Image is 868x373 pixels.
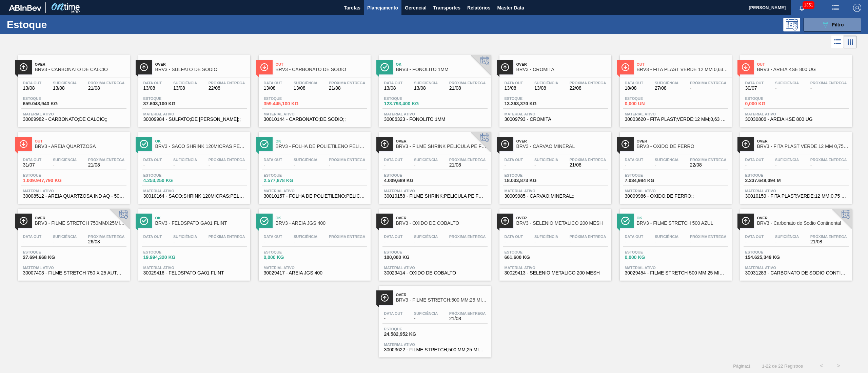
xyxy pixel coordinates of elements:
span: Over [516,62,608,66]
span: Material ativo [264,112,366,116]
span: Estoque [264,173,311,177]
span: Over [35,216,126,220]
span: Suficiência [414,235,438,239]
span: BRV3 - FOLHA DE POLIETILENO PELICULA POLIETILEN [276,144,367,149]
span: Data out [264,81,282,85]
span: - [209,239,245,244]
span: 13/08 [264,86,282,91]
img: userActions [831,4,840,12]
span: Estoque [143,250,191,254]
span: BRV3 - CROMITA [516,67,608,72]
span: Material ativo [505,189,606,193]
span: 13/08 [534,86,558,91]
span: 22/08 [570,86,606,91]
span: 4.009,689 KG [384,178,432,183]
span: 30010157 - FOLHA DE POLIETILENO;PELICULA POLIETILEN [264,194,366,199]
span: 2.237.649,094 M [745,178,793,183]
span: Out [35,139,126,143]
span: 359.445,100 KG [264,101,311,106]
span: 30009986 - OXIDO;DE FERRO;; [625,194,727,199]
span: Suficiência [775,158,799,162]
img: Ícone [140,217,148,225]
img: Ícone [501,217,509,225]
img: Ícone [19,217,28,225]
span: 21/08 [88,162,125,168]
span: BRV3 - AREIA QUARTZOSA [35,144,126,149]
span: BRV3 - ÓXIDO DE FERRO [637,144,728,149]
span: Over [396,139,488,143]
span: Material ativo [264,266,366,270]
span: - [53,239,77,244]
span: BRV3 - SACO SHRINK 120MICRAS PELICULA PE FOLHA [155,144,247,149]
span: - [143,162,162,168]
img: Ícone [140,140,148,148]
span: - [294,239,317,244]
span: Próxima Entrega [690,235,727,239]
span: 0,000 KG [625,255,672,260]
img: Ícone [742,140,750,148]
span: 21/08 [810,239,847,244]
span: 30030806 - AREIA KSE 800 UG [745,117,847,122]
span: Próxima Entrega [209,81,245,85]
span: Estoque [143,173,191,177]
span: - [625,239,644,244]
span: 18.033,873 KG [505,178,552,183]
span: Material ativo [384,189,486,193]
span: - [690,86,727,91]
span: Estoque [143,96,191,101]
span: 21/08 [329,86,366,91]
span: Próxima Entrega [570,235,606,239]
span: Próxima Entrega [570,158,606,162]
img: Ícone [140,63,148,71]
span: 21/08 [570,162,606,168]
span: BRV3 - FONOLITO 1MM [396,67,488,72]
span: BRV3 - FELDSPATO GA01 FLINT [155,221,247,226]
span: Data out [384,81,403,85]
span: Suficiência [173,158,197,162]
span: - [264,162,282,168]
span: - [655,239,678,244]
span: 13/08 [143,86,162,91]
span: 30009985 - CARVAO;MINERAL;; [505,194,606,199]
span: 1.009.947,790 KG [23,178,71,183]
span: BRV3 - SULFATO DE SODIO [155,67,247,72]
img: Ícone [621,140,630,148]
img: Ícone [621,217,630,225]
span: Suficiência [173,81,197,85]
span: - [173,239,197,244]
span: 22/08 [209,86,245,91]
span: Data out [143,158,162,162]
span: Data out [625,81,644,85]
span: Data out [143,235,162,239]
span: - [173,162,197,168]
img: Logout [853,4,861,12]
span: Estoque [745,173,793,177]
span: Tarefas [344,4,360,12]
span: Estoque [625,250,672,254]
span: - [505,239,523,244]
img: Ícone [260,63,269,71]
a: ÍconeOkBRV3 - FELDSPATO GA01 FLINTData out-Suficiência-Próxima Entrega-Estoque19.994,320 KGMateri... [133,204,254,281]
span: BRV3 - CARVAO MINERAL [516,144,608,149]
span: Over [516,139,608,143]
span: Over [757,216,849,220]
span: 13/08 [53,86,77,91]
img: Ícone [19,63,28,71]
span: Próxima Entrega [690,81,727,85]
span: 13/08 [23,86,42,91]
a: ÍconeOverBRV3 - ÓXIDO DE FERROData out-Suficiência-Próxima Entrega22/08Estoque7.034,984 KGMateria... [615,127,735,204]
span: 13.363,370 KG [505,101,552,106]
span: Suficiência [53,235,77,239]
span: Material ativo [23,189,125,193]
span: - [414,162,438,168]
span: Filtro [832,22,844,27]
span: Material ativo [23,266,125,270]
span: Próxima Entrega [690,158,727,162]
img: Ícone [19,140,28,148]
span: Material ativo [23,112,125,116]
span: - [329,162,366,168]
span: Material ativo [143,189,245,193]
span: Data out [384,235,403,239]
span: Over [396,216,488,220]
span: Ok [276,139,367,143]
